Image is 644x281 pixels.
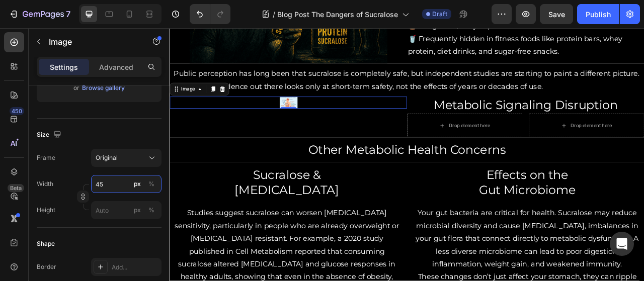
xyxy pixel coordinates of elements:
button: 7 [4,4,75,24]
div: Shape [37,239,55,248]
input: px% [91,175,162,193]
label: Height [37,206,55,215]
iframe: Design area [170,28,644,281]
span: Original [96,153,118,162]
span: Blog Post The Dangers of Sucralose [277,9,398,20]
button: Browse gallery [82,83,125,93]
div: Open Intercom Messenger [610,232,634,256]
span: or [73,82,79,94]
div: Size [37,128,63,142]
div: Browse gallery [82,83,125,92]
label: Width [37,179,53,189]
div: Border [37,262,56,271]
span: Draft [432,10,447,19]
div: % [148,179,154,189]
button: px [145,178,157,190]
p: 7 [66,8,70,20]
button: % [131,204,143,216]
input: px% [91,201,162,219]
button: Save [540,4,573,24]
h2: Effects on the Gut Microbiome [306,176,604,217]
div: Beta [8,184,24,192]
p: Advanced [99,62,133,72]
h2: Rich Text Editor. Editing area: main [302,87,604,109]
div: Publish [586,9,611,20]
button: Original [91,149,162,167]
span: Save [548,10,565,19]
button: Publish [577,4,619,24]
button: px [145,204,157,216]
div: Add... [112,263,159,272]
img: gempages_560144574954079088-270ddfa5-5919-4fbe-bb47-952b6decc0a0.png [140,87,163,103]
span: / [273,9,275,20]
div: 450 [10,107,24,115]
p: Image [49,36,134,48]
div: Image [13,73,34,82]
div: px [134,179,141,189]
div: Drop element here [355,120,408,128]
label: Frame [37,153,55,162]
p: Metabolic Signaling Disruption [303,88,603,108]
div: px [134,206,141,215]
p: 🥤 Frequently hidden in fitness foods like protein bars, whey protein, diet drinks, and sugar-free... [303,6,603,39]
p: Settings [50,62,78,72]
button: % [131,178,143,190]
div: Rich Text Editor. Editing area: main [4,49,600,84]
div: Undo/Redo [190,4,230,24]
div: % [148,206,154,215]
p: Public perception has long been that sucralose is completely safe, but independent studies are st... [5,50,599,83]
div: Drop element here [510,120,563,128]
